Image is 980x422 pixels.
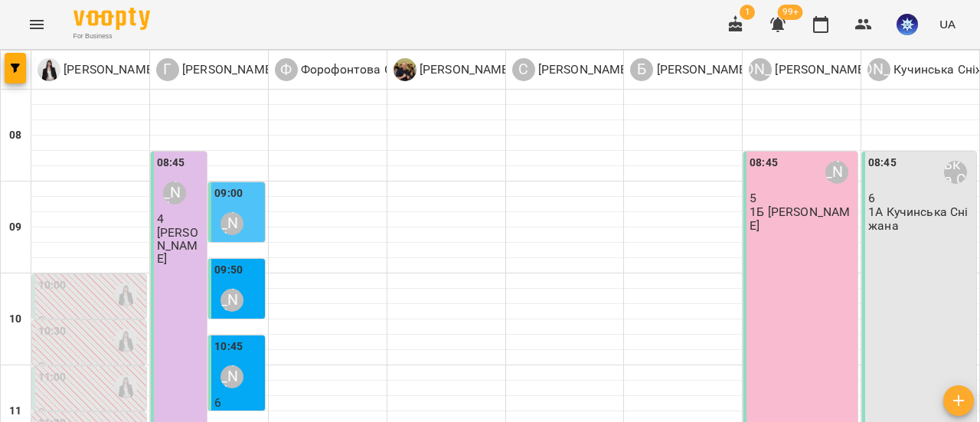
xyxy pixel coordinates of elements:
[73,8,150,30] img: Voopty Logo
[394,58,416,81] img: С
[512,58,535,81] div: С
[38,58,60,81] img: К
[156,58,179,81] div: Г
[740,5,755,20] span: 1
[394,58,512,81] a: С [PERSON_NAME]
[9,311,21,328] h6: 10
[38,314,143,327] p: 0
[944,161,967,184] div: Кучинська Сніжана
[868,155,897,172] label: 08:45
[868,191,973,204] p: 6
[9,403,21,420] h6: 11
[157,212,204,225] p: 4
[73,31,150,41] span: For Business
[535,61,631,79] p: [PERSON_NAME]
[156,58,275,81] div: Гандрабура Наталя
[214,185,243,202] label: 09:00
[749,58,867,81] div: Ануфрієва Ксенія
[214,396,261,409] p: 6
[933,10,962,38] button: UA
[275,58,298,81] div: Ф
[897,14,918,35] img: 0dac5a7bb7f066a4c63f04d1f0800e65.jpg
[38,323,67,340] label: 10:30
[275,58,420,81] div: Форофонтова Олена
[868,205,973,232] p: 1А Кучинська Сніжана
[749,58,772,81] div: [PERSON_NAME]
[163,182,186,204] div: Гандрабура Наталя
[38,360,143,373] p: 0
[214,339,243,355] label: 10:45
[38,58,156,81] a: К [PERSON_NAME]
[157,226,204,266] p: [PERSON_NAME]
[157,155,185,172] label: 08:45
[750,155,778,172] label: 08:45
[750,205,854,232] p: 1Б [PERSON_NAME]
[38,277,67,294] label: 10:00
[220,289,243,312] div: Гандрабура Наталя
[60,61,156,79] p: [PERSON_NAME]
[220,365,243,388] div: Гандрабура Наталя
[38,369,67,386] label: 11:00
[939,16,955,32] span: UA
[512,58,631,81] div: Собченко Катерина
[867,58,890,81] div: [PERSON_NAME]
[114,329,137,352] img: Коваленко Аміна
[9,127,21,144] h6: 08
[512,58,631,81] a: С [PERSON_NAME]
[114,375,137,398] img: Коваленко Аміна
[749,58,867,81] a: [PERSON_NAME] [PERSON_NAME]
[156,58,275,81] a: Г [PERSON_NAME]
[630,58,749,81] a: Б [PERSON_NAME]
[750,191,854,204] p: 5
[298,61,420,79] p: Форофонтова Олена
[38,406,143,419] p: 0
[630,58,749,81] div: Білошицька Діана
[38,58,156,81] div: Коваленко Аміна
[179,61,275,79] p: [PERSON_NAME]
[943,385,974,416] button: Створити урок
[275,58,420,81] a: Ф Форофонтова Олена
[825,161,848,184] div: Ануфрієва Ксенія
[220,212,243,235] div: Гандрабура Наталя
[114,283,137,306] img: Коваленко Аміна
[9,219,21,236] h6: 09
[394,58,512,81] div: Сушко Олександр
[772,61,867,79] p: [PERSON_NAME]
[630,58,653,81] div: Б
[18,6,55,43] button: Menu
[653,61,749,79] p: [PERSON_NAME]
[778,5,803,20] span: 99+
[214,262,243,279] label: 09:50
[416,61,512,79] p: [PERSON_NAME]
